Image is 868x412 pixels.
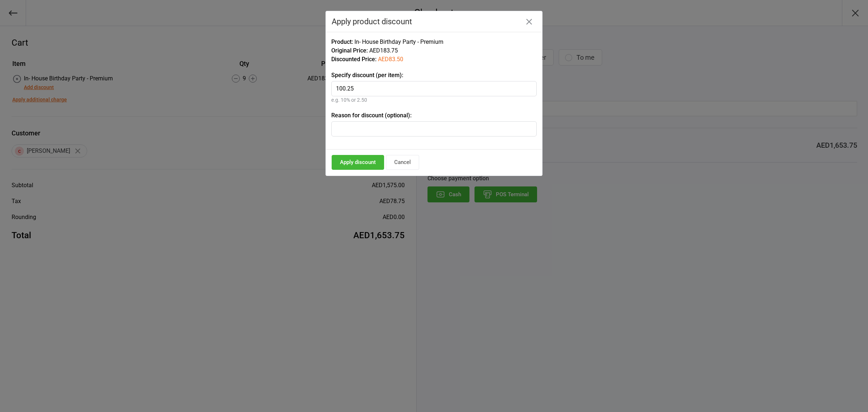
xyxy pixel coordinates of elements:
button: Apply discount [332,155,384,170]
label: Reason for discount (optional): [331,111,537,120]
label: Specify discount (per item): [331,71,537,80]
span: Discounted Price: [331,56,376,63]
div: AED183.75 [331,46,537,55]
div: e.g. 10% or 2.50 [331,96,537,104]
span: Original Price: [331,47,368,54]
div: Apply product discount [332,17,536,26]
div: In- House Birthday Party - Premium [331,38,537,46]
button: Cancel [386,155,419,170]
span: Product: [331,38,353,45]
span: AED83.50 [378,56,403,63]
